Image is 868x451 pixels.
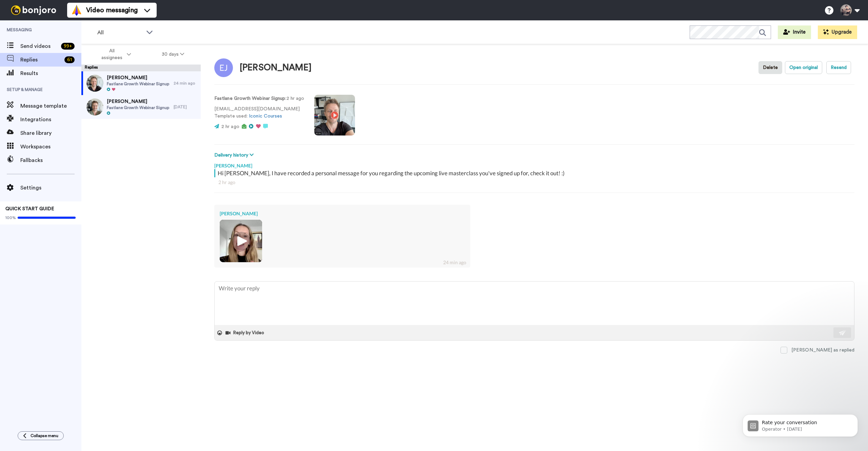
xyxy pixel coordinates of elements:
a: [PERSON_NAME]Fastlane Growth Webinar Signup[DATE] [81,95,201,119]
span: 100% [5,215,16,220]
button: Upgrade [818,25,857,39]
span: Message template [20,102,81,110]
div: Hi [PERSON_NAME], I have recorded a personal message for you regarding the upcoming live mastercl... [218,169,853,177]
div: [PERSON_NAME] [214,159,854,169]
button: Invite [778,25,811,39]
strong: Fastlane Growth Webinar Signup [214,96,285,101]
div: Replies [81,65,201,71]
span: Fallbacks [20,156,81,164]
span: Settings [20,184,81,192]
a: Iconic Courses [249,114,282,119]
span: Workspaces [20,143,81,151]
span: Integrations [20,115,81,124]
div: [PERSON_NAME] as replied [791,347,854,354]
img: send-white.svg [839,330,846,336]
div: 24 min ago [174,80,197,86]
p: [EMAIL_ADDRESS][DOMAIN_NAME] Template used: [214,106,304,120]
img: ic_play_thick.png [232,232,250,250]
img: bj-logo-header-white.svg [8,5,59,15]
button: Collapse menu [18,431,64,440]
div: [DATE] [174,104,197,110]
div: 99 + [61,43,75,50]
button: Open original [785,61,822,74]
span: Fastlane Growth Webinar Signup [107,105,169,110]
span: Collapse menu [31,433,58,438]
span: Replies [20,56,62,64]
span: QUICK START GUIDE [5,206,54,211]
iframe: Intercom notifications message [732,400,868,448]
span: All [97,29,143,37]
img: vm-color.svg [71,5,82,16]
span: Send videos [20,42,58,50]
button: Reply by Video [225,328,266,338]
span: 2 hr ago [221,124,239,129]
a: [PERSON_NAME]Fastlane Growth Webinar Signup24 min ago [81,71,201,95]
div: [PERSON_NAME] [240,63,312,73]
img: e4f1bb0b-3c55-49df-9cf1-bbdd0365ab0a-thumb.jpg [220,220,262,262]
button: Resend [826,61,851,74]
div: [PERSON_NAME] [220,210,465,217]
span: [PERSON_NAME] [107,98,169,105]
button: Delivery history [214,151,256,159]
button: Delete [758,61,782,74]
img: Image of Elle Jones [214,58,233,77]
span: Results [20,69,81,77]
span: Fastlane Growth Webinar Signup [107,81,169,87]
div: 24 min ago [443,259,466,266]
p: : 2 hr ago [214,95,304,102]
img: b9016854-93ee-4ca6-8dea-11269d623840-thumb.jpg [86,98,103,115]
button: All assignees [83,45,146,64]
span: Video messaging [86,5,138,15]
img: 50b9be6d-35a7-47eb-81d8-5a9b3430b451-thumb.jpg [86,75,103,92]
div: 2 hr ago [218,179,850,186]
span: Share library [20,129,81,137]
div: 61 [64,56,75,63]
span: [PERSON_NAME] [107,74,169,81]
span: All assignees [98,48,125,61]
button: 30 days [146,48,200,60]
